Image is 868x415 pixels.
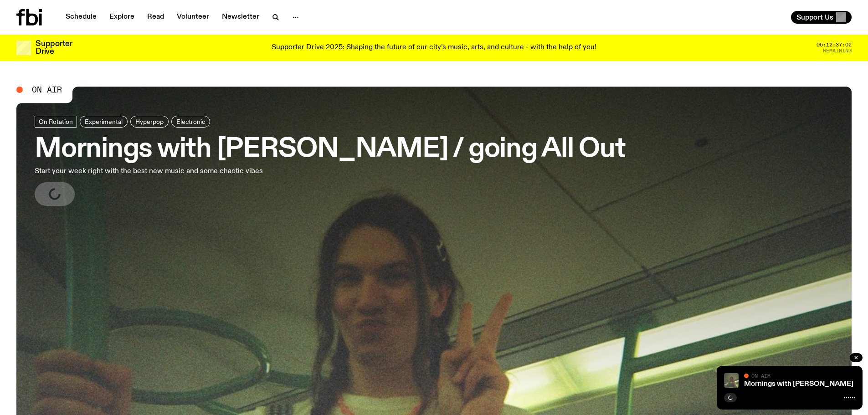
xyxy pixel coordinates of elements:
a: Mornings with [PERSON_NAME] / going All OutStart your week right with the best new music and some... [35,116,626,206]
h3: Mornings with [PERSON_NAME] / going All Out [35,137,626,162]
span: Remaining [823,48,852,53]
span: 05:12:37:02 [817,42,852,47]
span: Hyperpop [135,118,164,125]
p: Start your week right with the best new music and some chaotic vibes [35,166,268,177]
a: Explore [104,11,140,24]
h3: Supporter Drive [36,40,72,56]
button: Support Us [791,11,852,24]
span: Support Us [796,13,833,21]
a: Electronic [171,116,210,128]
span: On Rotation [39,118,73,125]
a: Volunteer [171,11,215,24]
a: Hyperpop [130,116,169,128]
a: Read [142,11,169,24]
span: Experimental [85,118,123,125]
p: Supporter Drive 2025: Shaping the future of our city’s music, arts, and culture - with the help o... [272,44,596,52]
a: Experimental [80,116,128,128]
span: On Air [751,373,770,379]
img: Jim Kretschmer in a really cute outfit with cute braids, standing on a train holding up a peace s... [724,373,739,388]
span: Electronic [176,118,205,125]
a: Newsletter [216,11,265,24]
a: Schedule [60,11,102,24]
a: On Rotation [35,116,77,128]
span: On Air [32,86,62,94]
